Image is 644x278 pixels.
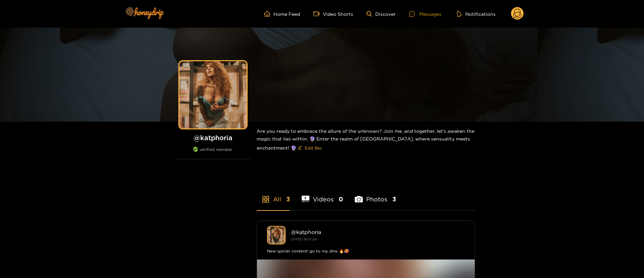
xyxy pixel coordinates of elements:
span: appstore [262,195,270,203]
li: Videos [302,180,343,210]
span: 0 [339,195,343,203]
img: katphoria [267,226,286,244]
div: New spicier content! go to my dms 🔥🥵 [267,248,465,254]
li: All [257,180,290,210]
span: video-camera [313,11,323,17]
a: Discover [367,11,396,17]
div: @ katphoria [291,229,465,235]
div: Are you ready to embrace the allure of the unknown? Join me, and together, let's awaken the magic... [257,122,475,159]
li: Photos [355,180,396,210]
div: verified member [176,147,250,159]
a: Video Shorts [313,11,353,17]
span: Edit Bio [305,145,321,151]
span: 3 [286,195,290,203]
h1: @ katphoria [176,133,250,142]
span: edit [298,146,302,151]
div: Messages [409,10,441,18]
small: [DATE] 18:57 pm [291,237,317,241]
span: home [264,11,273,17]
a: Home Feed [264,11,300,17]
button: Notifications [455,10,498,17]
span: 3 [392,195,396,203]
button: editEdit Bio [296,143,323,153]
